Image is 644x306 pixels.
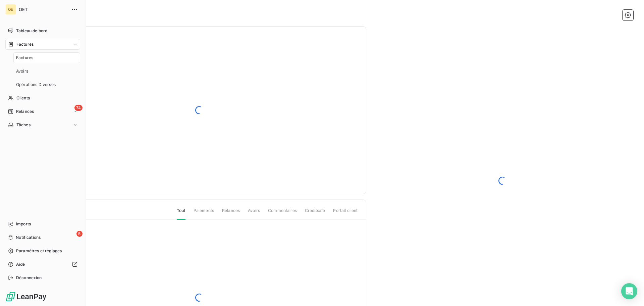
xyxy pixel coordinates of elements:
a: Aide [5,259,80,270]
span: Avoirs [16,68,28,74]
span: Clients [16,95,30,101]
span: Opérations Diverses [16,82,56,88]
span: Relances [16,108,34,115]
img: Logo LeanPay [5,291,47,302]
span: Tableau de bord [16,28,47,34]
span: Notifications [16,234,41,241]
span: Paiements [194,208,214,219]
span: 5 [76,231,83,237]
span: Relances [222,208,240,219]
span: Portail client [333,208,358,219]
span: Commentaires [268,208,297,219]
span: OET [19,7,67,12]
div: Open Intercom Messenger [621,283,637,299]
span: Tâches [16,122,31,128]
span: Factures [16,55,33,61]
span: Factures [16,41,34,47]
div: OE [5,4,16,15]
span: Imports [16,221,31,227]
span: Aide [16,261,25,267]
span: Tout [177,208,185,220]
span: Paramètres et réglages [16,248,62,254]
span: Déconnexion [16,275,42,281]
span: Avoirs [248,208,260,219]
span: 74 [74,105,83,111]
span: Creditsafe [305,208,325,219]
